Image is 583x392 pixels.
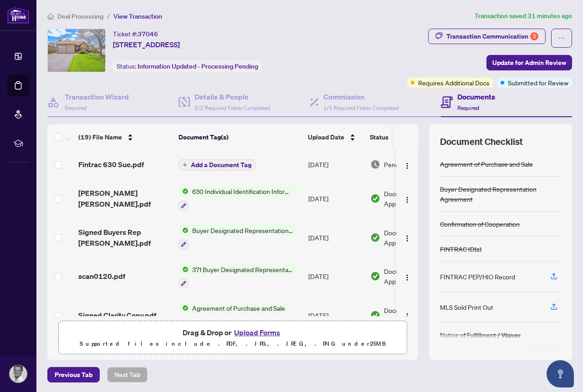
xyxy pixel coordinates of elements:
[323,104,399,111] span: 1/1 Required Fields Completed
[400,230,414,245] button: Logo
[179,303,189,313] img: Status Icon
[75,124,175,150] th: (19) File Name
[446,29,538,44] div: Transaction Communication
[308,132,344,142] span: Upload Date
[183,327,283,338] span: Drag & Drop or
[138,30,158,38] span: 37046
[179,264,189,274] img: Status Icon
[179,225,297,250] button: Status IconBuyer Designated Representation Agreement
[547,360,574,387] button: Open asap
[47,13,54,20] span: home
[457,104,479,111] span: Required
[64,338,401,349] p: Supported files include .PDF, .JPG, .JPEG, .PNG under 25 MB
[370,132,389,142] span: Status
[384,266,440,286] span: Document Approved
[404,274,411,281] img: Logo
[179,225,189,235] img: Status Icon
[440,135,523,148] span: Document Checklist
[384,305,440,325] span: Document Approved
[78,271,125,282] span: scan0120.pdf
[179,159,256,171] button: Add a Document Tag
[191,162,251,168] span: Add a Document Tag
[55,367,92,382] span: Previous Tab
[78,159,144,170] span: Fintrac 630 Sue.pdf
[78,188,171,209] span: [PERSON_NAME] [PERSON_NAME].pdf
[400,308,414,323] button: Logo
[486,55,572,70] button: Update for Admin Review
[179,159,256,170] button: Add a Document Tag
[59,321,407,355] span: Drag & Drop orUpload FormsSupported files include .PDF, .JPG, .JPEG, .PNG under25MB
[370,271,380,281] img: Document Status
[440,330,521,340] div: Notice of Fulfillment / Waiver
[194,91,270,102] h4: Details & People
[428,29,546,44] button: Transaction Communication5
[107,11,110,21] li: /
[323,91,399,102] h4: Commission
[179,186,189,196] img: Status Icon
[457,91,495,102] h4: Documents
[440,244,481,254] div: FINTRAC ID(s)
[47,367,100,382] button: Previous Tab
[558,35,565,41] span: ellipsis
[7,7,29,24] img: logo
[78,132,122,142] span: (19) File Name
[183,163,187,167] span: plus
[400,191,414,206] button: Logo
[400,269,414,283] button: Logo
[65,91,129,102] h4: Transaction Wizard
[370,233,380,243] img: Document Status
[231,327,283,338] button: Upload Forms
[138,62,258,70] span: Information Updated - Processing Pending
[305,150,367,179] td: [DATE]
[384,228,440,248] span: Document Approved
[305,257,367,296] td: [DATE]
[508,78,568,88] span: Submitted for Review
[57,12,103,20] span: Deal Processing
[440,302,493,312] div: MLS Sold Print Out
[440,184,561,204] div: Buyer Designated Representation Agreement
[107,367,148,382] button: Next Tab
[305,218,367,257] td: [DATE]
[370,159,380,169] img: Document Status
[384,159,430,169] span: Pending Review
[530,32,538,40] div: 5
[370,194,380,203] img: Document Status
[179,303,289,327] button: Status IconAgreement of Purchase and Sale
[475,11,572,21] article: Transaction saved 31 minutes ago
[194,104,270,111] span: 2/2 Required Fields Completed
[48,29,105,72] img: IMG-X12141168_1.jpg
[65,104,87,111] span: Required
[366,124,444,150] th: Status
[113,12,162,20] span: View Transaction
[179,186,297,211] button: Status Icon630 Individual Identification Information Record
[113,39,180,50] span: [STREET_ADDRESS]
[404,313,411,320] img: Logo
[404,196,411,203] img: Logo
[440,272,515,282] div: FINTRAC PEP/HIO Record
[492,55,566,70] span: Update for Admin Review
[10,365,27,382] img: Profile Icon
[189,186,297,196] span: 630 Individual Identification Information Record
[404,162,411,169] img: Logo
[305,296,367,335] td: [DATE]
[189,225,297,235] span: Buyer Designated Representation Agreement
[418,78,490,88] span: Requires Additional Docs
[113,60,262,72] div: Status:
[440,159,533,169] div: Agreement of Purchase and Sale
[305,179,367,218] td: [DATE]
[113,29,158,39] div: Ticket #:
[179,264,297,289] button: Status Icon371 Buyer Designated Representation Agreement - Authority for Purchase or Lease
[78,310,156,321] span: Signed Clarity Copy.pdf
[404,235,411,242] img: Logo
[400,157,414,172] button: Logo
[189,303,289,313] span: Agreement of Purchase and Sale
[384,189,440,208] span: Document Approved
[189,264,297,274] span: 371 Buyer Designated Representation Agreement - Authority for Purchase or Lease
[304,124,366,150] th: Upload Date
[370,310,380,320] img: Document Status
[175,124,304,150] th: Document Tag(s)
[440,219,520,229] div: Confirmation of Cooperation
[78,227,171,248] span: Signed Buyers Rep [PERSON_NAME].pdf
